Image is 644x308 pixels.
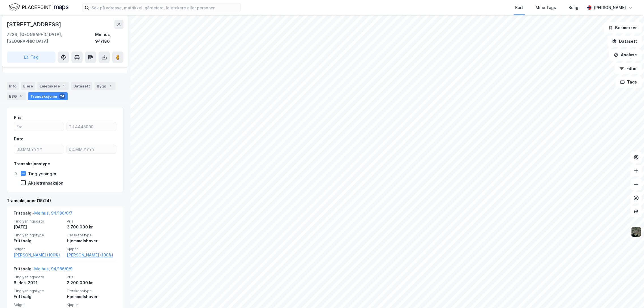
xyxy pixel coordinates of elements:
div: 1 [61,83,67,89]
div: [PERSON_NAME] [594,4,626,11]
button: Analyse [609,49,642,61]
div: Kontrollprogram for chat [616,281,644,308]
span: Eierskapstype [67,233,117,238]
span: Tinglysningsdato [14,219,63,224]
input: DD.MM.YYYY [14,145,64,153]
div: Fritt salg [14,293,63,300]
div: Leietakere [37,82,69,90]
input: DD.MM.YYYY [67,145,116,153]
span: Selger [14,302,63,307]
div: Transaksjonstype [14,161,50,167]
div: Transaksjoner [28,92,68,100]
div: Kart [515,4,523,11]
span: Selger [14,247,63,251]
div: 1 [108,83,113,89]
div: Bygg [95,82,115,90]
span: Kjøper [67,247,117,251]
a: [PERSON_NAME] (100%) [67,252,117,258]
div: Pris [14,114,22,121]
div: Mine Tags [536,4,556,11]
button: Bokmerker [604,22,642,33]
div: Info [7,82,19,90]
div: Fritt salg - [14,210,72,219]
span: Kjøper [67,302,117,307]
input: Til 4445000 [67,122,116,131]
div: Bolig [568,4,578,11]
span: Tinglysningstype [14,288,63,293]
button: Tags [615,76,642,88]
button: Tag [7,52,55,63]
span: Pris [67,219,117,224]
span: Pris [67,275,117,279]
span: Tinglysningsdato [14,275,63,279]
iframe: Chat Widget [616,281,644,308]
div: Melhus, 94/186 [95,31,123,45]
a: Melhus, 94/186/0/9 [34,266,72,271]
img: logo.f888ab2527a4732fd821a326f86c7f29.svg [9,3,69,12]
button: Filter [615,63,642,74]
div: Dato [14,136,23,142]
button: Datasett [607,36,642,47]
div: Datasett [71,82,92,90]
div: 4 [18,93,23,99]
div: [DATE] [14,224,63,230]
input: Søk på adresse, matrikkel, gårdeiere, leietakere eller personer [89,3,240,12]
div: Tinglysninger [28,171,57,176]
div: Hjemmelshaver [67,293,117,300]
div: Aksjetransaksjon [28,180,63,186]
div: 6. des. 2021 [14,279,63,286]
div: 24 [59,93,65,99]
a: [PERSON_NAME] (100%) [14,252,63,258]
div: 3 200 000 kr [67,279,117,286]
span: Tinglysningstype [14,233,63,238]
div: Eiere [21,82,35,90]
div: Hjemmelshaver [67,238,117,244]
input: Fra [14,122,64,131]
a: Melhus, 94/186/0/7 [34,211,72,215]
div: 7224, [GEOGRAPHIC_DATA], [GEOGRAPHIC_DATA] [7,31,95,45]
img: 9k= [631,226,641,237]
div: ESG [7,92,26,100]
div: Fritt salg [14,238,63,244]
span: Eierskapstype [67,288,117,293]
div: [STREET_ADDRESS] [7,20,62,29]
div: 3 700 000 kr [67,224,117,230]
div: Transaksjoner (15/24) [7,197,123,204]
div: Fritt salg - [14,266,72,275]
